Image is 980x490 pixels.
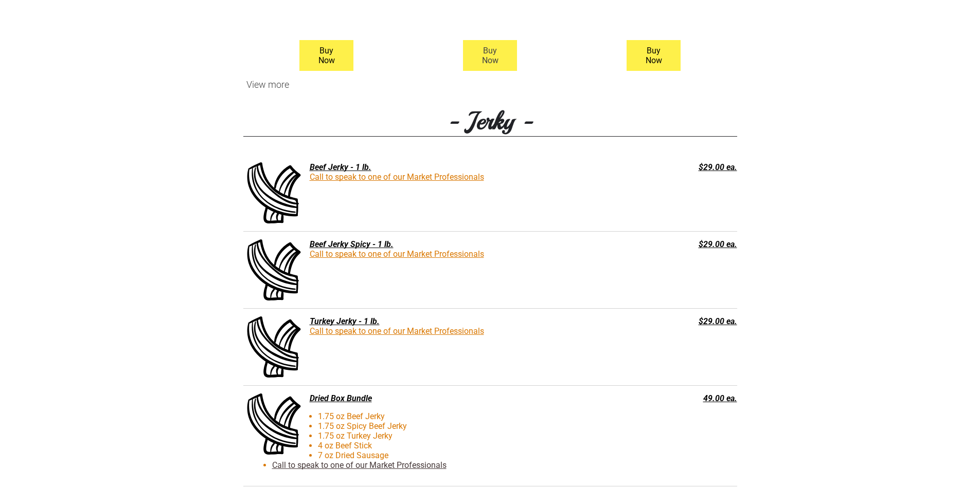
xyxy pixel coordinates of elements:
a: Buy Now [299,40,353,71]
div: Dried Box Bundle [243,393,633,403]
div: 49.00 ea. [638,393,737,403]
li: 1.75 oz Turkey Jerky [272,431,642,441]
div: Turkey Jerky - 1 lb. [243,316,633,326]
a: Buy Now [627,40,681,71]
li: 1.75 oz Spicy Beef Jerky [272,421,642,431]
div: Beef Jerky - 1 lb. [243,162,633,172]
h3: - Jerky - [243,105,737,137]
li: 7 oz Dried Sausage [272,450,642,460]
div: $29.00 ea. [638,162,737,172]
span: Buy Now [465,41,516,70]
li: 1.75 oz Beef Jerky [272,411,642,421]
a: Call to speak to one of our Market Professionals [310,172,484,182]
a: Buy Now [463,40,517,71]
span: Buy Now [301,41,352,70]
div: $29.00 ea. [638,239,737,249]
span: Buy Now [628,41,679,70]
div: View more [243,79,737,90]
a: Call to speak to one of our Market Professionals [272,460,447,470]
div: Beef Jerky Spicy - 1 lb. [243,239,633,249]
div: $29.00 ea. [638,316,737,326]
li: 4 oz Beef Stick [272,441,642,450]
a: Call to speak to one of our Market Professionals [310,326,484,336]
a: Call to speak to one of our Market Professionals [310,249,484,259]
